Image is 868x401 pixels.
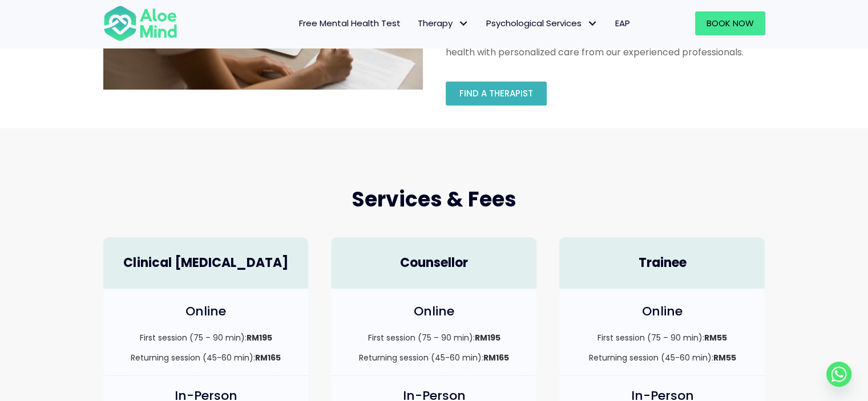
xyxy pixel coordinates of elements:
[115,332,297,343] p: First session (75 – 90 min):
[115,352,297,363] p: Returning session (45-60 min):
[704,332,727,343] strong: RM55
[695,11,765,35] a: Book Now
[446,82,547,106] a: Find a therapist
[342,352,525,363] p: Returning session (45-60 min):
[607,11,639,35] a: EAP
[584,15,601,32] span: Psychological Services: submenu
[571,254,753,272] h4: Trainee
[571,303,753,321] h4: Online
[342,303,525,321] h4: Online
[409,11,478,35] a: TherapyTherapy: submenu
[342,254,525,272] h4: Counsellor
[455,15,472,32] span: Therapy: submenu
[478,11,607,35] a: Psychological ServicesPsychological Services: submenu
[352,185,516,214] span: Services & Fees
[615,17,630,29] span: EAP
[115,254,297,272] h4: Clinical [MEDICAL_DATA]
[713,352,736,363] strong: RM55
[192,11,639,35] nav: Menu
[474,332,500,343] strong: RM195
[255,352,281,363] strong: RM165
[418,17,469,29] span: Therapy
[706,17,754,29] span: Book Now
[571,352,753,363] p: Returning session (45-60 min):
[459,87,533,99] span: Find a therapist
[571,332,753,343] p: First session (75 – 90 min):
[103,5,177,42] img: Aloe mind Logo
[290,11,409,35] a: Free Mental Health Test
[342,332,525,343] p: First session (75 – 90 min):
[826,362,851,387] a: Whatsapp
[246,332,272,343] strong: RM195
[115,303,297,321] h4: Online
[299,17,401,29] span: Free Mental Health Test
[483,352,509,363] strong: RM165
[486,17,598,29] span: Psychological Services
